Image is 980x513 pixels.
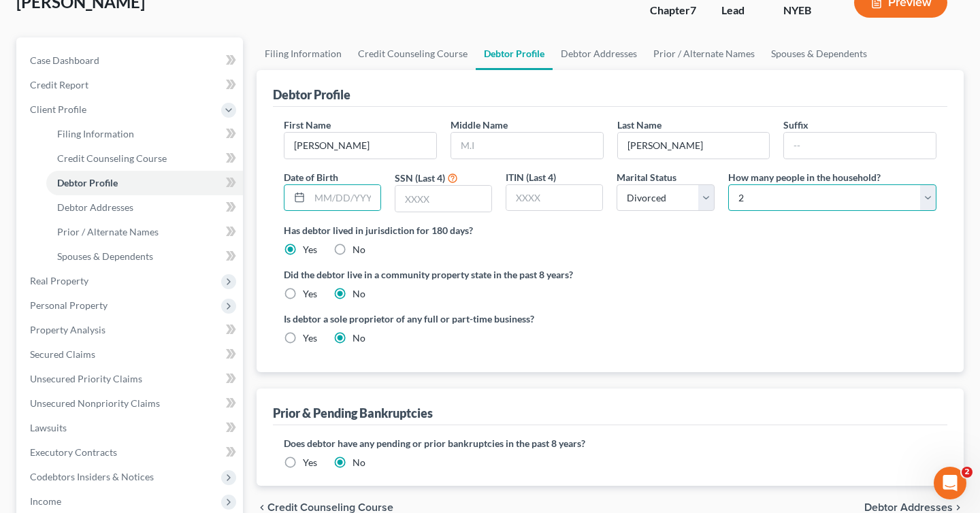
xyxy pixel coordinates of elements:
span: Credit Counseling Course [57,152,167,164]
input: -- [784,133,936,159]
span: Spouses & Dependents [57,250,153,262]
label: Has debtor lived in jurisdiction for 180 days? [284,223,936,237]
input: M.I [451,133,603,159]
label: No [353,243,365,256]
span: Real Property [30,275,88,286]
span: 7 [690,3,696,16]
label: ITIN (Last 4) [506,170,556,184]
a: Executory Contracts [19,440,243,465]
label: SSN (Last 4) [395,171,445,185]
input: -- [284,133,436,159]
input: XXXX [506,185,602,211]
label: How many people in the household? [728,170,881,184]
label: Yes [303,243,317,256]
span: Debtor Addresses [864,502,953,513]
label: Yes [303,331,317,345]
span: Prior / Alternate Names [57,226,159,237]
span: Codebtors Insiders & Notices [30,471,154,482]
label: No [353,456,365,469]
div: Debtor Profile [273,86,350,103]
a: Credit Counseling Course [350,37,476,70]
span: Personal Property [30,299,108,311]
span: Income [30,495,61,507]
label: Marital Status [617,170,676,184]
span: Debtor Addresses [57,201,133,213]
span: Credit Report [30,79,88,90]
span: Executory Contracts [30,446,117,458]
a: Secured Claims [19,342,243,367]
span: Lawsuits [30,422,67,433]
label: Middle Name [451,118,508,132]
button: chevron_left Credit Counseling Course [257,502,393,513]
a: Unsecured Priority Claims [19,367,243,391]
span: Case Dashboard [30,54,99,66]
label: Last Name [617,118,661,132]
label: Yes [303,456,317,469]
label: No [353,287,365,301]
input: -- [618,133,770,159]
a: Debtor Addresses [553,37,645,70]
a: Spouses & Dependents [46,244,243,269]
a: Credit Report [19,73,243,97]
a: Property Analysis [19,318,243,342]
a: Lawsuits [19,416,243,440]
a: Debtor Profile [476,37,553,70]
a: Case Dashboard [19,48,243,73]
label: Suffix [783,118,808,132]
span: Credit Counseling Course [267,502,393,513]
label: Is debtor a sole proprietor of any full or part-time business? [284,312,604,326]
label: Does debtor have any pending or prior bankruptcies in the past 8 years? [284,436,936,450]
span: Debtor Profile [57,177,118,188]
span: Property Analysis [30,324,105,335]
a: Unsecured Nonpriority Claims [19,391,243,416]
i: chevron_right [953,502,964,513]
div: Prior & Pending Bankruptcies [273,405,433,421]
div: Chapter [650,3,700,18]
div: Lead [721,3,762,18]
label: First Name [284,118,331,132]
i: chevron_left [257,502,267,513]
button: Debtor Addresses chevron_right [864,502,964,513]
a: Debtor Addresses [46,195,243,220]
span: Unsecured Priority Claims [30,373,142,384]
a: Debtor Profile [46,171,243,195]
input: MM/DD/YYYY [310,185,380,211]
a: Prior / Alternate Names [46,220,243,244]
a: Credit Counseling Course [46,146,243,171]
a: Filing Information [257,37,350,70]
span: Filing Information [57,128,134,139]
a: Prior / Alternate Names [645,37,763,70]
iframe: Intercom live chat [934,467,966,499]
input: XXXX [395,186,491,212]
a: Filing Information [46,122,243,146]
label: Yes [303,287,317,301]
label: Date of Birth [284,170,338,184]
label: No [353,331,365,345]
span: 2 [962,467,973,478]
span: Secured Claims [30,348,95,360]
span: Client Profile [30,103,86,115]
span: Unsecured Nonpriority Claims [30,397,160,409]
label: Did the debtor live in a community property state in the past 8 years? [284,267,936,282]
div: NYEB [783,3,832,18]
a: Spouses & Dependents [763,37,875,70]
